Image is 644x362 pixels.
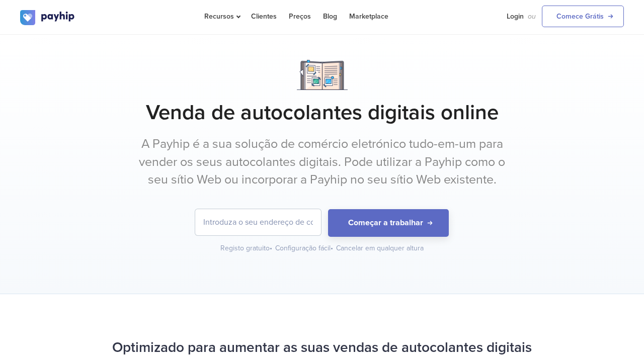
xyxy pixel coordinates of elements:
[336,243,424,253] div: Cancelar em qualquer altura
[220,243,273,253] div: Registo gratuito
[20,10,75,25] img: logo.svg
[195,209,321,235] input: Introduza o seu endereço de correio eletrónico
[275,243,334,253] div: Configuração fácil
[297,60,348,90] img: Notebook.png
[542,6,624,27] a: Comece Grátis
[204,12,239,21] span: Recursos
[331,244,333,252] span: •
[20,334,624,361] h2: Optimizado para aumentar as suas vendas de autocolantes digitais
[328,209,449,237] button: Começar a trabalhar
[20,100,624,125] h1: Venda de autocolantes digitais online
[270,244,272,252] span: •
[133,135,511,189] p: A Payhip é a sua solução de comércio eletrónico tudo-em-um para vender os seus autocolantes digit...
